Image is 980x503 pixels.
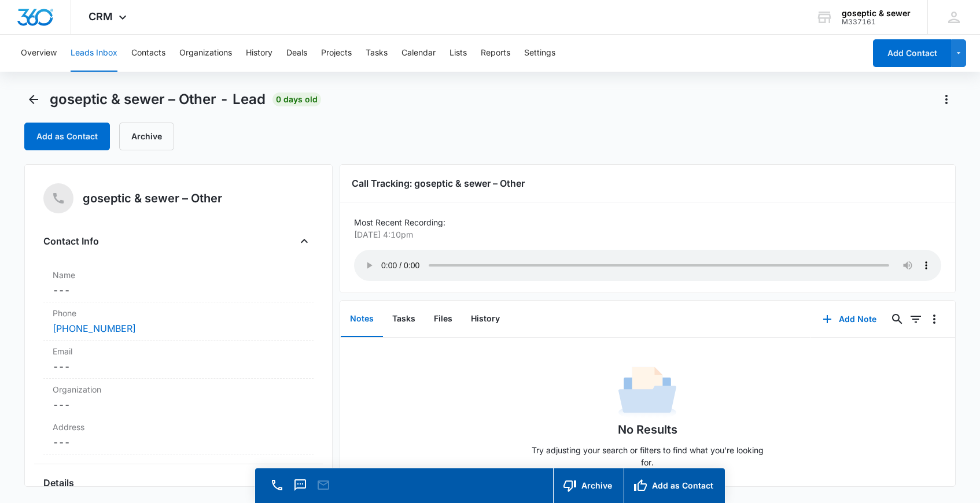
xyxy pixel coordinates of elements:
[131,35,165,72] button: Contacts
[53,283,304,297] dd: ---
[43,476,74,490] h4: Details
[811,305,888,333] button: Add Note
[341,301,383,337] button: Notes
[50,91,266,108] span: goseptic & sewer – Other - Lead
[53,435,304,449] dd: ---
[907,310,925,328] button: Filters
[842,18,911,26] div: account id
[481,35,510,72] button: Reports
[246,35,272,72] button: History
[53,269,304,281] label: Name
[873,39,951,67] button: Add Contact
[43,234,99,248] h4: Contact Info
[366,35,388,72] button: Tasks
[618,421,677,438] h1: No Results
[462,301,509,337] button: History
[286,35,307,72] button: Deals
[383,301,425,337] button: Tasks
[179,35,232,72] button: Organizations
[43,341,313,379] div: Email---
[354,228,934,241] p: [DATE] 4:10pm
[292,484,308,494] a: Text
[354,250,941,281] audio: Your browser does not support the audio tag.
[269,484,285,494] a: Call
[401,35,436,72] button: Calendar
[272,93,321,106] span: 0 days old
[119,123,174,150] button: Archive
[425,301,462,337] button: Files
[524,35,555,72] button: Settings
[43,416,313,454] div: Address---
[43,264,313,302] div: Name---
[624,468,725,503] button: Add as Contact
[24,123,110,150] button: Add as Contact
[43,302,313,341] div: Phone[PHONE_NUMBER]
[352,176,944,190] h3: Call Tracking: goseptic & sewer – Other
[71,35,117,72] button: Leads Inbox
[53,398,304,412] dd: ---
[553,468,624,503] button: Archive
[21,35,57,72] button: Overview
[842,9,911,18] div: account name
[53,383,304,395] label: Organization
[53,345,304,357] label: Email
[53,307,304,319] label: Phone
[89,10,113,23] span: CRM
[269,477,285,493] button: Call
[321,35,352,72] button: Projects
[43,379,313,416] div: Organization---
[295,232,314,250] button: Close
[53,360,304,373] dd: ---
[83,190,222,207] h5: goseptic & sewer – Other
[53,421,304,433] label: Address
[925,310,944,328] button: Overflow Menu
[450,35,467,72] button: Lists
[292,477,308,493] button: Text
[24,90,43,109] button: Back
[354,216,941,228] p: Most Recent Recording:
[526,444,769,468] p: Try adjusting your search or filters to find what you’re looking for.
[618,363,676,421] img: No Data
[888,310,907,328] button: Search...
[53,321,136,335] a: [PHONE_NUMBER]
[937,90,956,109] button: Actions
